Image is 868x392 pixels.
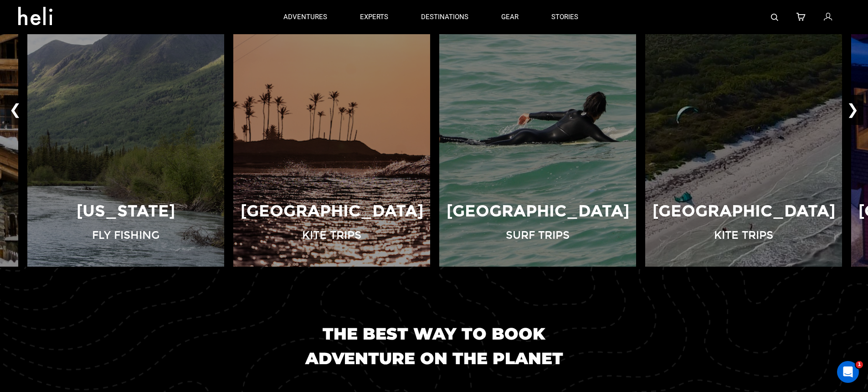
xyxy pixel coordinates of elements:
[856,361,863,368] span: 1
[241,200,423,223] p: [GEOGRAPHIC_DATA]
[275,321,594,371] h1: The best way to book adventure on the planet
[421,12,468,22] p: destinations
[92,227,159,243] p: Fly Fishing
[5,95,26,125] button: ❮
[360,12,388,22] p: experts
[652,200,835,223] p: [GEOGRAPHIC_DATA]
[837,361,859,383] iframe: Intercom live chat
[506,227,570,243] p: Surf Trips
[447,200,629,223] p: [GEOGRAPHIC_DATA]
[77,200,175,223] p: [US_STATE]
[842,95,863,125] button: ❯
[283,12,327,22] p: adventures
[302,227,361,243] p: Kite Trips
[771,14,778,21] img: search-bar-icon.svg
[714,227,773,243] p: Kite Trips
